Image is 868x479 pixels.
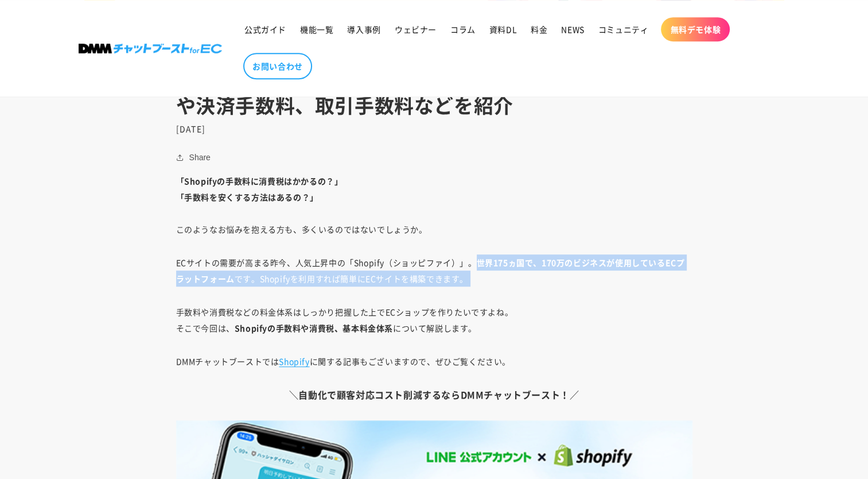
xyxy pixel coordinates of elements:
p: 手数料や消費税などの料金体系はしっかり把握した上でECショップを作りたいですよね。 そこで今回は、 について解説します。 [176,304,692,336]
p: DMMチャットブーストでは に関する記事もございますので、ぜひご覧ください。 [176,353,692,369]
a: 導入事例 [340,17,387,41]
time: [DATE] [176,123,206,134]
a: 機能一覧 [293,17,340,41]
span: お問い合わせ [252,61,303,71]
span: ウェビナー [395,24,437,34]
p: ECサイトの需要が高まる昨今、人気上昇中の「Shopify（ショッピファイ）」。 です。Shopifyを利用すれば簡単にECサイトを構築できます。 [176,254,692,287]
a: NEWS [554,17,591,41]
span: 料金 [531,24,547,34]
a: ウェビナー [388,17,443,41]
a: コミュニティ [591,17,656,41]
span: コミュニティ [598,24,649,34]
p: このようなお悩みを抱える方も、多くいるのではないでしょうか。 [176,173,692,237]
span: 導入事例 [347,24,380,34]
img: 株式会社DMM Boost [79,44,222,53]
a: Shopify [279,356,309,367]
b: ＼自動化で顧客対応コスト削減するならDMMチャットブースト！／ [289,388,579,401]
a: 公式ガイド [238,17,293,41]
span: 無料デモ体験 [670,24,721,34]
span: 機能一覧 [300,24,333,34]
span: NEWS [561,24,584,34]
strong: Shopifyの手数料や消費税、基本料金体系 [235,322,393,334]
a: 資料DL [482,17,524,41]
a: 料金 [524,17,554,41]
h1: Shopify（ショッピファイ）の手数料まとめ｜料金プランや決済手数料、取引手数料などを紹介 [176,67,692,118]
a: コラム [443,17,482,41]
span: 公式ガイド [244,24,286,34]
strong: 「手数料を安くする方法はあるの？」 [176,191,318,203]
button: Share [176,150,214,164]
a: 無料デモ体験 [661,17,730,41]
span: 資料DL [489,24,517,34]
a: お問い合わせ [243,53,312,79]
span: コラム [450,24,476,34]
strong: 「Shopifyの手数料に消費税はかかるの？」 [176,175,343,187]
